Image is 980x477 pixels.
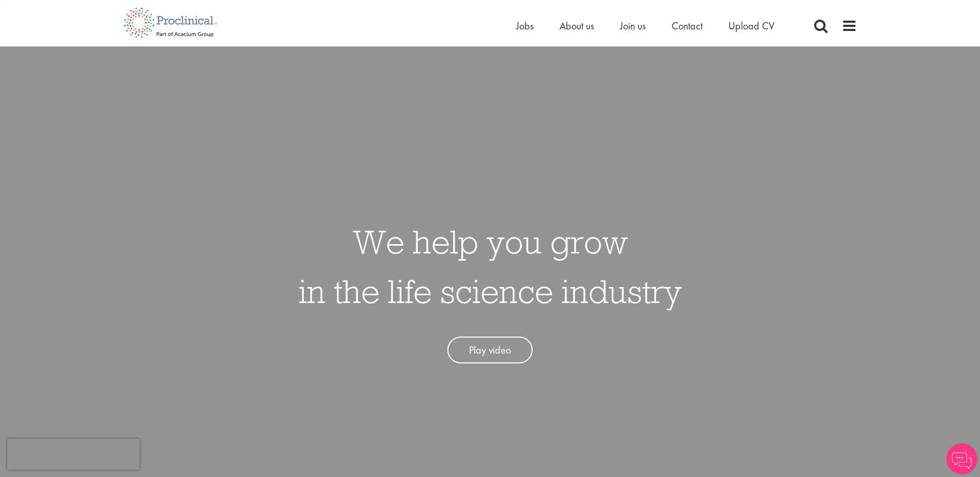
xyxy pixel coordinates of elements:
h1: We help you grow in the life science industry [299,217,682,316]
img: Chatbot [946,443,977,474]
a: Join us [620,19,646,33]
a: Play video [447,337,533,364]
a: Jobs [516,19,534,33]
a: Contact [672,19,703,33]
a: Upload CV [728,19,774,33]
a: About us [559,19,594,33]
